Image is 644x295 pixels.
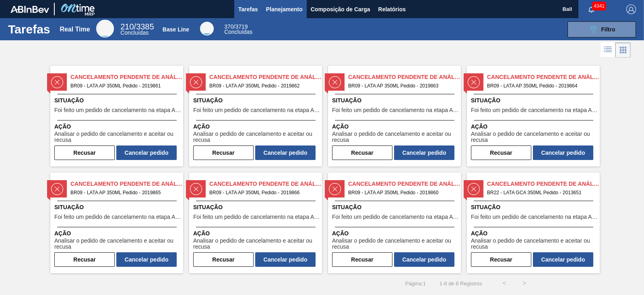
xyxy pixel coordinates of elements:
button: Cancelar pedido [394,145,454,160]
div: Visão em Cards [615,42,631,58]
span: Cancelamento Pendente de Análise [209,73,322,81]
span: BR22 - LATA GCA 350ML Pedido - 2013651 [487,188,593,197]
div: Completar tarefa: 29914018 [193,251,316,267]
span: Analisar o pedido de cancelamento e aceitar ou recusa [471,238,598,250]
img: status [468,183,480,195]
img: status [51,76,63,88]
span: Situação [193,96,320,105]
button: Recusar [332,145,392,160]
span: Situação [193,203,320,212]
span: Situação [471,203,598,212]
span: Analisar o pedido de cancelamento e aceitar ou recusa [332,131,459,143]
button: Recusar [193,145,254,160]
img: status [468,76,480,88]
span: Concluídas [120,29,149,36]
button: Recusar [54,252,115,267]
span: BR09 - LATA AP 350ML Pedido - 2019860 [348,188,454,197]
span: 1 - 8 de 8 Registros [438,280,482,287]
button: Cancelar pedido [533,145,593,160]
span: Situação [54,203,181,212]
span: Analisar o pedido de cancelamento e aceitar ou recusa [54,238,181,250]
span: Filtro [601,26,615,33]
span: Tarefas [238,4,258,14]
span: Cancelamento Pendente de Análise [487,73,600,81]
div: Completar tarefa: 29914016 [471,144,593,160]
h1: Tarefas [8,25,50,34]
div: Real Time [120,23,154,35]
button: Cancelar pedido [394,252,454,267]
span: Foi feito um pedido de cancelamento na etapa Aguardando Faturamento [471,214,598,220]
span: Situação [54,96,181,105]
span: Cancelamento Pendente de Análise [70,180,183,188]
span: Concluídas [224,29,252,35]
button: Recusar [471,145,531,160]
span: Foi feito um pedido de cancelamento na etapa Aguardando Faturamento [54,107,181,113]
span: Relatórios [378,4,406,14]
span: BR09 - LATA AP 350ML Pedido - 2019864 [487,81,593,90]
span: Analisar o pedido de cancelamento e aceitar ou recusa [332,238,459,250]
span: Ação [471,123,598,131]
span: Ação [193,123,320,131]
button: < [494,273,514,293]
button: Recusar [332,252,392,267]
div: Completar tarefa: 29914017 [54,251,177,267]
button: Notificações [578,4,604,15]
span: Ação [54,123,181,131]
button: Filtro [568,21,636,37]
div: Completar tarefa: 29914013 [54,144,177,160]
button: Cancelar pedido [116,252,177,267]
span: Situação [332,203,459,212]
span: Ação [332,229,459,238]
button: Cancelar pedido [533,252,593,267]
img: status [190,183,202,195]
span: Planejamento [266,4,303,14]
span: Cancelamento Pendente de Análise [348,180,461,188]
button: Cancelar pedido [255,252,316,267]
span: Analisar o pedido de cancelamento e aceitar ou recusa [54,131,181,143]
span: BR09 - LATA AP 350ML Pedido - 2019863 [348,81,454,90]
span: Cancelamento Pendente de Análise [348,73,461,81]
span: Situação [332,96,459,105]
button: Cancelar pedido [255,145,316,160]
button: Recusar [193,252,254,267]
span: 370 [224,23,233,30]
button: Cancelar pedido [116,145,177,160]
button: Recusar [471,252,531,267]
div: Completar tarefa: 29914020 [471,251,593,267]
div: Visão em Lista [601,42,615,58]
div: Base Line [163,26,189,33]
img: status [329,183,341,195]
span: Cancelamento Pendente de Análise [209,180,322,188]
span: Cancelamento Pendente de Análise [70,73,183,81]
span: BR09 - LATA AP 350ML Pedido - 2019865 [70,188,177,197]
div: Completar tarefa: 29914015 [332,144,454,160]
img: TNhmsLtSVTkK8tSr43FrP2fwEKptu5GPRR3wAAAABJRU5ErkJggg== [10,6,49,13]
span: Analisar o pedido de cancelamento e aceitar ou recusa [471,131,598,143]
img: status [329,76,341,88]
span: BR09 - LATA AP 350ML Pedido - 2019862 [209,81,316,90]
img: status [190,76,202,88]
div: Real Time [60,26,90,33]
span: Foi feito um pedido de cancelamento na etapa Aguardando Faturamento [332,214,459,220]
span: BR09 - LATA AP 350ML Pedido - 2019861 [70,81,177,90]
span: Foi feito um pedido de cancelamento na etapa Aguardando Faturamento [332,107,459,113]
img: Logout [626,4,636,14]
div: Completar tarefa: 29914019 [332,251,454,267]
span: 4341 [592,2,606,10]
span: Ação [54,229,181,238]
button: Recusar [54,145,115,160]
span: Analisar o pedido de cancelamento e aceitar ou recusa [193,238,320,250]
div: Real Time [96,20,114,37]
span: Página : 1 [405,280,426,287]
span: Ação [332,123,459,131]
img: status [51,183,63,195]
span: Composição de Carga [311,4,370,14]
span: / 3719 [224,23,248,30]
button: > [514,273,535,293]
span: / 3385 [120,22,154,31]
span: Ação [193,229,320,238]
span: Situação [471,96,598,105]
div: Completar tarefa: 29914014 [193,144,316,160]
div: Base Line [224,24,252,35]
span: Foi feito um pedido de cancelamento na etapa Aguardando Faturamento [193,214,320,220]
